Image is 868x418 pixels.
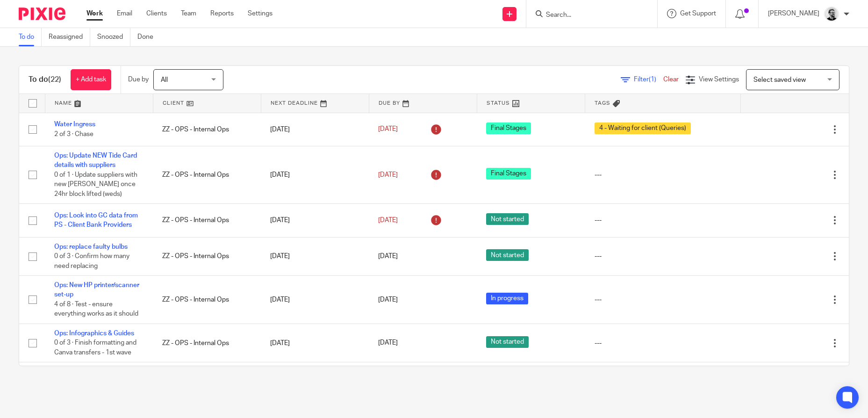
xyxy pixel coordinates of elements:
a: Ops: replace faulty bulbs [54,244,128,250]
a: Reports [210,9,234,18]
a: Settings [248,9,273,18]
td: ZZ - OPS - Internal Ops [153,204,261,237]
span: 4 of 8 · Test - ensure everything works as it should [54,301,138,317]
td: [DATE] [261,113,369,146]
a: Ops: Look into GC data from PS - Client Bank Providers [54,212,138,228]
span: 2 of 3 · Chase [54,131,93,137]
h1: To do [29,75,61,85]
span: Not started [486,249,529,261]
span: Tags [595,101,610,106]
a: Work [86,9,103,18]
div: --- [595,339,732,348]
span: Final Stages [486,123,531,134]
span: (1) [649,76,656,83]
p: Due by [128,75,149,84]
span: 0 of 3 · Finish formatting and Canva transfers - 1st wave [54,340,136,356]
div: --- [595,170,732,180]
td: ZZ - OPS - Internal Ops [153,113,261,146]
span: [DATE] [378,296,398,303]
img: Jack_2025.jpg [824,7,839,22]
span: [DATE] [378,172,398,178]
span: Final Stages [486,168,531,180]
td: [DATE] [261,237,369,275]
div: --- [595,252,732,261]
img: Pixie [19,7,65,20]
td: ZZ - OPS - Internal Ops [153,276,261,324]
td: ZZ - OPS - Internal Ops [153,146,261,203]
td: ZZ - OPS - Internal Ops [153,324,261,362]
a: Ops: New HP printer/scanner set-up [54,282,139,298]
div: --- [595,216,732,225]
a: + Add task [71,69,111,90]
span: [DATE] [378,253,398,259]
span: 0 of 1 · Update suppliers with new [PERSON_NAME] once 24hr block lifted (weds) [54,172,137,197]
a: Ops: Infographics & Guides [54,330,134,337]
span: (22) [48,76,61,83]
span: [DATE] [378,340,398,346]
span: 4 - Waiting for client (Queries) [595,123,691,134]
a: Ops: Update NEW Tide Card details with suppliers [54,152,137,168]
span: Not started [486,213,529,225]
a: Reassigned [49,28,90,46]
td: ZZ - OPS - Internal Ops [153,237,261,275]
span: [DATE] [378,217,398,223]
a: Team [181,9,196,18]
span: 0 of 3 · Confirm how many need replacing [54,253,129,269]
a: Clients [146,9,167,18]
a: Email [117,9,132,18]
a: Done [137,28,160,46]
span: Get Support [680,10,716,17]
td: [DATE] [261,146,369,203]
span: Select saved view [753,77,806,83]
div: --- [595,295,732,304]
td: [DATE] [261,324,369,362]
td: [DATE] [261,204,369,237]
span: In progress [486,293,528,304]
p: [PERSON_NAME] [768,9,819,18]
span: View Settings [699,76,739,83]
span: Filter [634,76,663,83]
a: To do [19,28,42,46]
a: Clear [663,76,679,83]
a: Snoozed [97,28,130,46]
span: All [161,77,168,83]
span: [DATE] [378,126,398,133]
a: Water Ingress [54,121,95,128]
span: Not started [486,336,529,348]
input: Search [545,11,629,20]
td: [DATE] [261,276,369,324]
